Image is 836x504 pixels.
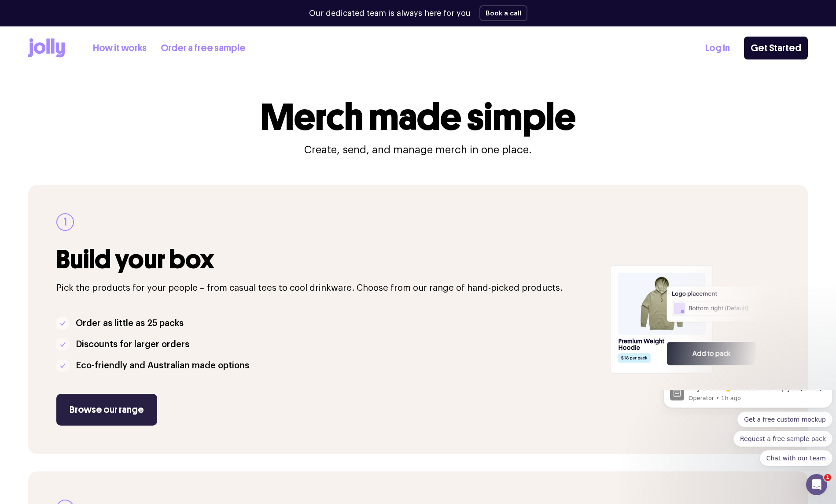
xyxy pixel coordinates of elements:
div: 1 [56,213,74,231]
iframe: Intercom live chat [806,474,827,495]
p: Pick the products for your people – from casual tees to cool drinkware. Choose from our range of ... [56,281,600,295]
p: Discounts for larger orders [76,337,189,352]
h1: Merch made simple [261,99,576,136]
button: Quick reply: Request a free sample pack [74,41,173,57]
button: Quick reply: Get a free custom mockup [77,22,173,37]
p: Order as little as 25 packs [76,316,184,330]
a: Get Started [744,37,808,59]
iframe: Intercom notifications message [660,390,836,471]
p: Message from Operator, sent 1h ago [29,4,166,12]
h3: Build your box [56,245,600,274]
a: Log In [705,41,730,56]
a: Browse our range [56,394,157,426]
p: Eco-friendly and Australian made options [76,359,249,373]
p: Create, send, and manage merch in one place. [304,143,532,157]
p: Our dedicated team is always here for you [309,7,471,19]
button: Book a call [479,5,527,21]
span: 1 [824,474,831,481]
button: Quick reply: Chat with our team [100,60,173,76]
a: How it works [93,41,147,56]
div: Quick reply options [4,22,173,76]
a: Order a free sample [161,41,246,56]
